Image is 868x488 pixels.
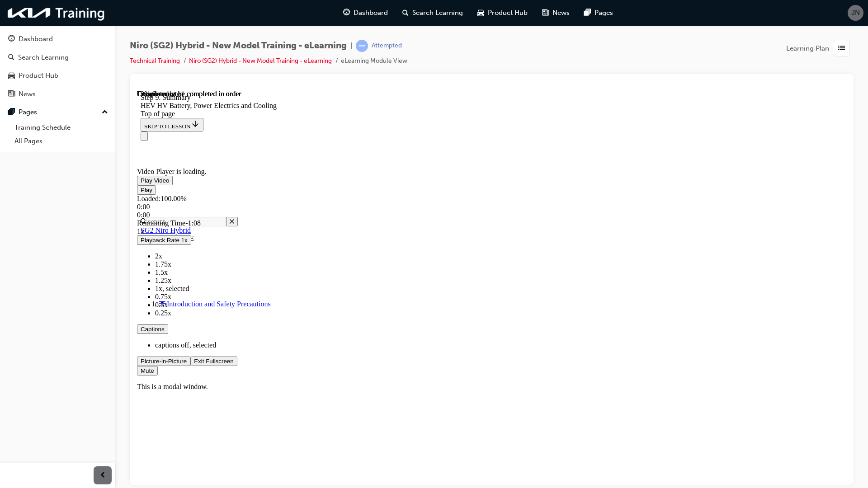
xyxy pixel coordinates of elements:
a: pages-iconPages [577,4,620,22]
div: Pages [19,107,37,117]
span: news-icon [542,7,549,19]
span: pages-icon [8,108,15,117]
button: Learning Plan [786,40,854,57]
span: | [350,41,352,51]
div: News [19,89,36,99]
li: eLearning Module View [341,56,407,66]
a: car-iconProduct Hub [470,4,535,22]
div: Product Hub [19,70,58,81]
span: car-icon [477,7,484,19]
button: Pages [4,104,112,121]
div: Attempted [372,42,402,50]
span: up-icon [102,107,108,118]
a: Training Schedule [11,121,112,135]
span: Product Hub [488,8,528,18]
button: DashboardSearch LearningProduct HubNews [4,29,112,104]
a: Search Learning [4,49,112,66]
img: kia-training [5,4,108,22]
span: JN [851,8,860,18]
span: guage-icon [343,7,350,19]
span: Search Learning [412,8,463,18]
a: guage-iconDashboard [336,4,395,22]
a: Niro (SG2) Hybrid - New Model Training - eLearning [189,57,332,65]
span: car-icon [8,72,15,80]
span: news-icon [8,90,15,99]
span: list-icon [838,43,845,54]
span: search-icon [402,7,409,19]
span: Pages [594,8,613,18]
button: JN [848,5,863,21]
a: All Pages [11,134,112,148]
span: search-icon [8,54,14,62]
span: Dashboard [354,8,388,18]
a: News [4,86,112,103]
span: Learning Plan [786,43,829,54]
span: pages-icon [584,7,591,19]
a: news-iconNews [535,4,577,22]
span: guage-icon [8,35,15,43]
span: Niro (SG2) Hybrid - New Model Training - eLearning [130,41,347,51]
span: prev-icon [99,470,106,481]
a: Technical Training [130,57,180,65]
a: Dashboard [4,31,112,47]
a: search-iconSearch Learning [395,4,470,22]
span: News [552,8,570,18]
a: Product Hub [4,67,112,84]
div: Dashboard [19,34,53,44]
span: learningRecordVerb_ATTEMPT-icon [356,40,368,52]
div: Search Learning [18,52,69,63]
